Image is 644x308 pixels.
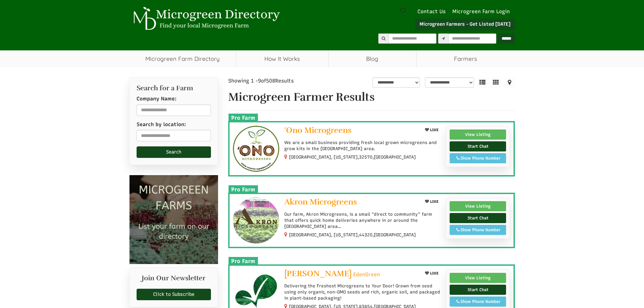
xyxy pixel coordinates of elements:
[129,50,236,67] a: Microgreen Farm Directory
[415,19,515,30] a: Microgreen Farmers - Get Listed [DATE]
[137,289,211,300] a: Click to Subscribe
[228,77,324,85] div: Showing 1 - of Results
[236,50,328,67] a: How It Works
[450,285,506,295] a: Start Chat
[129,175,218,264] img: Microgreen Farms list your microgreen farm today
[414,8,449,15] a: Contact Us
[429,271,438,276] span: LIKE
[359,154,373,160] span: 32570
[450,141,506,151] a: Start Chat
[359,232,373,238] span: 44320
[284,197,417,208] a: Akron Microgreens
[374,232,416,238] span: [GEOGRAPHIC_DATA]
[374,154,416,160] span: [GEOGRAPHIC_DATA]
[452,8,513,15] a: Microgreen Farm Login
[258,78,261,84] span: 9
[289,155,416,160] small: [GEOGRAPHIC_DATA], [US_STATE], ,
[423,126,441,134] button: LIKE
[453,227,503,233] div: Show Phone Number
[423,269,441,278] button: LIKE
[266,78,275,84] span: 508
[284,269,417,280] a: [PERSON_NAME] EdenGreen
[284,211,441,230] p: Our farm, Akron Microgreens, is a small "direct to community" farm that offers quick home deliver...
[284,283,441,302] p: Delivering the Freshest Microgreens to Your Door! Grown from seed using only organic, non-GMO see...
[453,299,503,305] div: Show Phone Number
[453,155,503,161] div: Show Phone Number
[284,125,352,135] span: 'Ono Microgreens
[129,7,282,30] img: Microgreen Directory
[416,50,515,67] span: Farmers
[233,197,279,244] img: Akron Microgreens
[228,91,515,103] h1: Microgreen Farmer Results
[137,146,211,158] button: Search
[137,95,176,102] label: Company Name:
[353,271,380,278] span: EdenGreen
[450,213,506,223] a: Start Chat
[284,140,441,152] p: We are a small business providing fresh local grown microgreens and grow kits in the [GEOGRAPHIC_...
[137,275,211,285] h2: Join Our Newsletter
[423,197,441,206] button: LIKE
[450,129,506,140] a: View Listing
[137,85,211,92] h2: Search for a Farm
[450,273,506,283] a: View Listing
[429,199,438,204] span: LIKE
[284,268,352,279] span: [PERSON_NAME]
[137,121,186,128] label: Search by location:
[284,126,417,136] a: 'Ono Microgreens
[284,197,357,207] span: Akron Microgreens
[429,128,438,132] span: LIKE
[450,201,506,211] a: View Listing
[329,50,416,67] a: Blog
[233,126,279,172] img: 'Ono Microgreens
[289,232,416,237] small: [GEOGRAPHIC_DATA], [US_STATE], ,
